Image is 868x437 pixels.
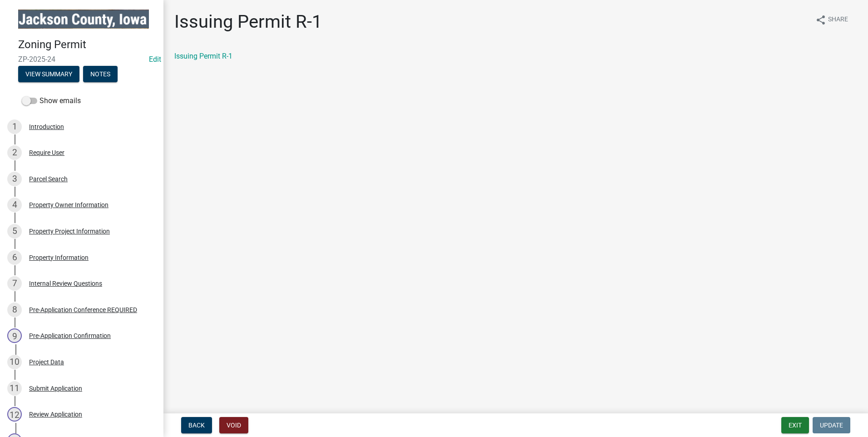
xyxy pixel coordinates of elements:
[781,417,809,433] button: Exit
[7,355,22,369] div: 10
[18,66,79,82] button: View Summary
[83,71,118,78] wm-modal-confirm: Notes
[7,172,22,186] div: 3
[29,149,64,156] div: Require User
[149,55,161,64] wm-modal-confirm: Edit Application Number
[181,417,212,433] button: Back
[7,381,22,396] div: 11
[174,11,322,33] h1: Issuing Permit R-1
[813,417,850,433] button: Update
[29,359,64,365] div: Project Data
[7,119,22,134] div: 1
[18,71,79,78] wm-modal-confirm: Summary
[22,95,81,106] label: Show emails
[18,55,145,64] span: ZP-2025-24
[815,15,826,25] i: share
[29,202,108,208] div: Property Owner Information
[29,411,82,417] div: Review Application
[820,422,843,429] span: Update
[828,15,848,25] span: Share
[18,10,149,29] img: Jackson County, Iowa
[188,422,205,429] span: Back
[7,303,22,317] div: 8
[219,417,248,433] button: Void
[29,280,102,287] div: Internal Review Questions
[7,328,22,343] div: 9
[808,11,855,29] button: shareShare
[18,38,156,51] h4: Zoning Permit
[29,385,82,392] div: Submit Application
[7,145,22,160] div: 2
[149,55,161,64] a: Edit
[29,254,89,261] div: Property Information
[174,52,232,60] a: Issuing Permit R-1
[29,124,64,130] div: Introduction
[29,307,137,313] div: Pre-Application Conference REQUIRED
[7,250,22,265] div: 6
[7,198,22,212] div: 4
[7,224,22,238] div: 5
[7,407,22,422] div: 12
[29,228,110,234] div: Property Project Information
[29,333,111,339] div: Pre-Application Confirmation
[7,276,22,291] div: 7
[29,176,68,182] div: Parcel Search
[83,66,118,82] button: Notes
